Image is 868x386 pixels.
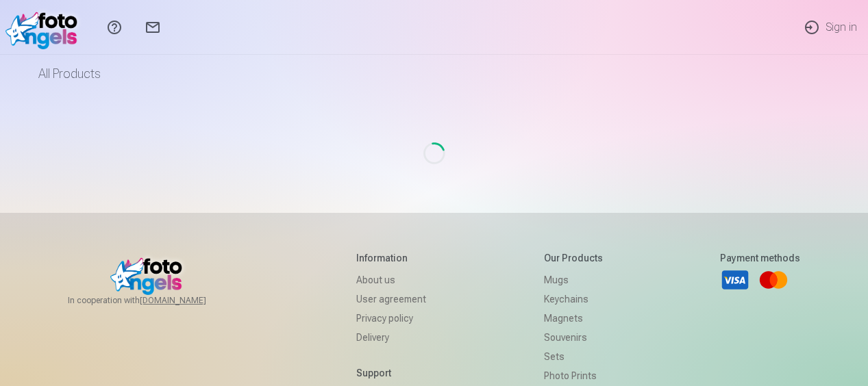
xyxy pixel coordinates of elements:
a: Sets [544,347,603,366]
h5: Payment methods [720,251,800,265]
a: About us [356,270,426,289]
a: Delivery [356,328,426,347]
a: Mugs [544,270,603,289]
h5: Information [356,251,426,265]
span: In cooperation with [68,295,239,306]
a: Photo prints [544,366,603,385]
a: User agreement [356,289,426,309]
a: Visa [720,265,750,295]
a: Privacy policy [356,309,426,328]
a: Keychains [544,289,603,309]
a: Magnets [544,309,603,328]
a: [DOMAIN_NAME] [140,295,239,306]
a: Souvenirs [544,328,603,347]
img: /v1 [5,5,84,49]
h5: Our products [544,251,603,265]
a: Mastercard [758,265,789,295]
h5: Support [356,366,426,380]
